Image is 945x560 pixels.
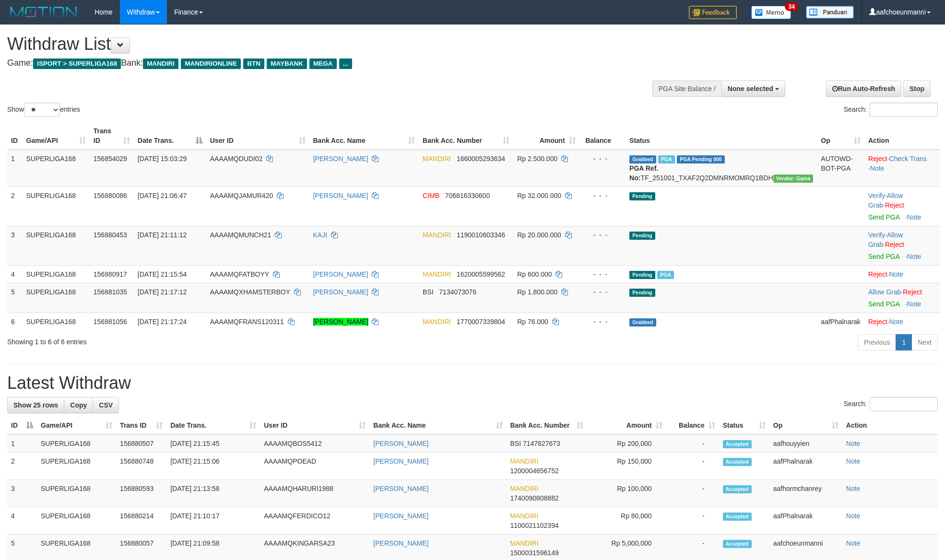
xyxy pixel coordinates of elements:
[868,288,901,296] a: Allow Grab
[583,154,622,163] div: - - -
[719,417,769,434] th: Status: activate to sort column ascending
[626,122,817,150] th: Status
[260,507,369,535] td: AAAAMQFERDICO12
[911,334,938,350] a: Next
[868,192,885,199] a: Verify
[64,397,93,413] a: Copy
[457,155,505,163] span: Copy 1660005293634 to clipboard
[657,271,674,279] span: Marked by aafchoeunmanni
[210,231,272,239] span: AAAAMQMUNCH21
[868,192,903,209] a: Allow Grab
[507,417,587,434] th: Bank Acc. Number: activate to sort column ascending
[842,417,938,434] th: Action
[658,155,675,163] span: Marked by aafsoycanthlai
[37,434,116,453] td: SUPERLIGA168
[666,417,719,434] th: Balance: activate to sort column ascending
[721,81,785,97] button: None selected
[889,270,903,278] a: Note
[907,253,921,260] a: Note
[723,458,752,466] span: Accepted
[7,5,80,19] img: MOTION_logo.png
[587,507,666,535] td: Rp 80,000
[7,333,387,347] div: Showing 1 to 6 of 6 entries
[260,480,369,507] td: AAAAMQHARURI1988
[903,81,931,97] a: Stop
[868,253,899,260] a: Send PGA
[629,155,656,163] span: Grabbed
[587,453,666,480] td: Rp 150,000
[90,122,134,150] th: Trans ID: activate to sort column ascending
[587,417,666,434] th: Amount: activate to sort column ascending
[870,164,885,172] a: Note
[868,288,903,296] span: ·
[23,150,90,187] td: SUPERLIGA168
[510,522,559,529] span: Copy 1100021102394 to clipboard
[457,270,505,278] span: Copy 1620005599562 to clipboard
[94,318,127,326] span: 156881056
[885,201,904,209] a: Reject
[309,122,419,150] th: Bank Acc. Name: activate to sort column ascending
[439,288,476,296] span: Copy 7134073076 to clipboard
[583,191,622,200] div: - - -
[583,230,622,240] div: - - -
[769,417,842,434] th: Op: activate to sort column ascending
[864,226,940,265] td: · ·
[7,283,23,313] td: 5
[785,2,798,11] span: 34
[116,480,166,507] td: 156880593
[587,480,666,507] td: Rp 100,000
[723,540,752,548] span: Accepted
[138,288,187,296] span: [DATE] 21:17:12
[7,397,64,413] a: Show 25 rows
[907,213,921,221] a: Note
[7,434,37,453] td: 1
[210,318,284,326] span: AAAAMQFRANS120311
[885,241,904,248] a: Reject
[24,103,60,117] select: Showentries
[583,317,622,327] div: - - -
[510,457,539,465] span: MANDIRI
[7,226,23,265] td: 3
[769,480,842,507] td: aafhormchanrey
[423,270,451,278] span: MANDIRI
[510,485,539,492] span: MANDIRI
[143,58,178,69] span: MANDIRI
[94,192,127,199] span: 156880086
[517,270,552,278] span: Rp 600.000
[817,150,864,187] td: AUTOWD-BOT-PGA
[373,512,428,520] a: [PERSON_NAME]
[423,231,451,239] span: MANDIRI
[889,155,927,163] a: Check Trans
[313,192,368,199] a: [PERSON_NAME]
[23,187,90,226] td: SUPERLIGA168
[806,6,854,19] img: panduan.png
[13,401,58,409] span: Show 25 rows
[7,453,37,480] td: 2
[313,318,368,326] a: [PERSON_NAME]
[666,480,719,507] td: -
[210,270,269,278] span: AAAAMQFATBOYY
[773,175,814,183] span: Vendor URL: https://trx31.1velocity.biz
[864,150,940,187] td: · ·
[7,122,23,150] th: ID
[423,155,451,163] span: MANDIRI
[210,288,290,296] span: AAAAMQXHAMSTERBOY
[70,401,87,409] span: Copy
[260,434,369,453] td: AAAAMQBOS5412
[166,434,260,453] td: [DATE] 21:15:45
[666,434,719,453] td: -
[510,440,521,447] span: BSI
[7,187,23,226] td: 2
[864,313,940,330] td: ·
[423,192,439,199] span: CIMB
[858,334,896,350] a: Previous
[817,122,864,150] th: Op: activate to sort column ascending
[423,288,434,296] span: BSI
[99,401,113,409] span: CSV
[523,440,560,447] span: Copy 7147827673 to clipboard
[116,434,166,453] td: 156880507
[23,226,90,265] td: SUPERLIGA168
[206,122,309,150] th: User ID: activate to sort column ascending
[517,192,561,199] span: Rp 32.000.000
[116,417,166,434] th: Trans ID: activate to sort column ascending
